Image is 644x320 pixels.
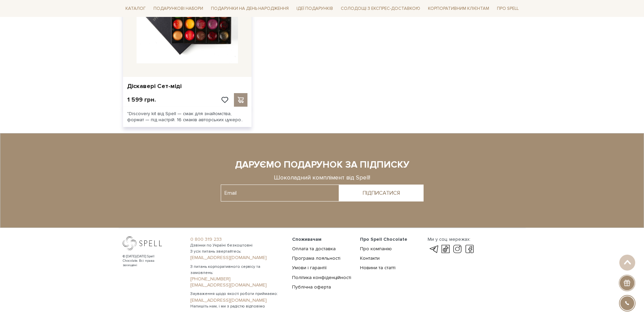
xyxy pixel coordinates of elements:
[208,3,291,14] a: Подарунки на День народження
[360,236,407,242] span: Про Spell Chocolate
[452,245,463,253] a: instagram
[428,245,439,253] a: telegram
[123,3,148,14] a: Каталог
[190,236,284,242] a: 0 800 319 233
[428,236,475,242] div: Ми у соц. мережах:
[292,246,336,252] a: Оплата та доставка
[190,297,284,303] a: [EMAIL_ADDRESS][DOMAIN_NAME]
[123,107,252,127] div: "Discovery kit від Spell — смак для знайомства, формат — під настрій. 16 смаків авторських цукеро..
[360,246,392,252] a: Про компанію
[292,275,351,280] a: Політика конфіденційності
[190,264,284,276] span: З питань корпоративного сервісу та замовлень:
[127,82,247,90] a: Діскавері Сет-міді
[123,254,168,268] div: © [DATE]-[DATE] Spell Chocolate. Всі права захищені
[292,265,327,271] a: Умови і гарантії
[292,284,331,290] a: Публічна оферта
[294,3,336,14] a: Ідеї подарунків
[190,303,284,310] span: Напишіть нам, і ми з радістю відповімо
[190,276,284,282] a: [PHONE_NUMBER]
[190,242,284,249] span: Дзвінки по Україні безкоштовні
[190,291,284,297] span: Зауваження щодо якості роботи приймаємо:
[292,236,321,242] span: Споживачам
[360,265,396,271] a: Новини та статті
[190,282,284,288] a: [EMAIL_ADDRESS][DOMAIN_NAME]
[464,245,475,253] a: facebook
[190,249,284,255] span: З усіх питань звертайтесь:
[440,245,451,253] a: tik-tok
[190,255,284,261] a: [EMAIL_ADDRESS][DOMAIN_NAME]
[127,96,156,104] p: 1 599 грн.
[425,3,492,14] a: Корпоративним клієнтам
[338,3,423,14] a: Солодощі з експрес-доставкою
[292,255,340,261] a: Програма лояльності
[151,3,206,14] a: Подарункові набори
[360,255,380,261] a: Контакти
[494,3,521,14] a: Про Spell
